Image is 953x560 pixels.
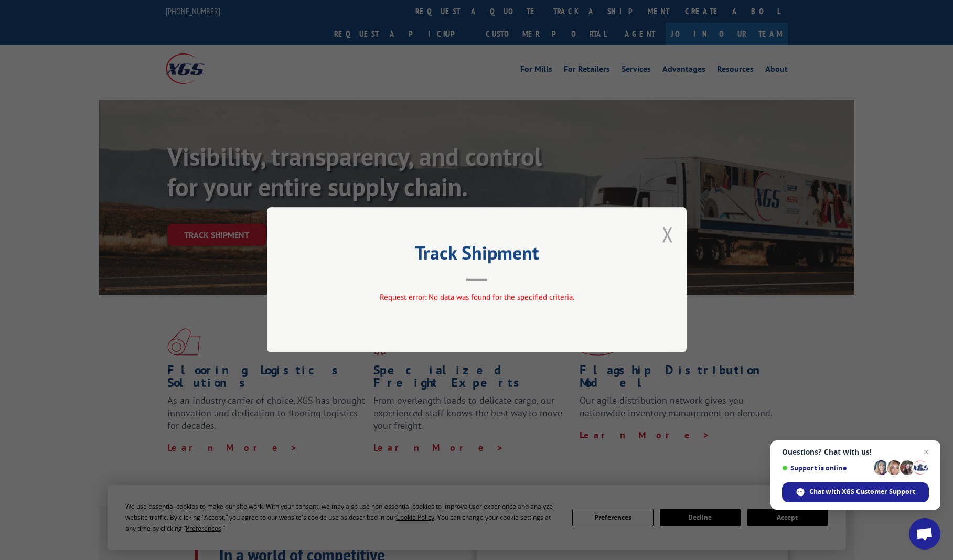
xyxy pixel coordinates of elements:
span: Request error: No data was found for the specified criteria. [379,293,574,303]
span: Questions? Chat with us! [782,448,929,456]
div: Chat with XGS Customer Support [782,482,929,502]
h2: Track Shipment [319,245,634,265]
button: Close modal [662,220,673,248]
span: Support is online [782,464,870,472]
div: Open chat [909,518,940,550]
span: Close chat [920,446,933,458]
span: Chat with XGS Customer Support [809,487,915,497]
